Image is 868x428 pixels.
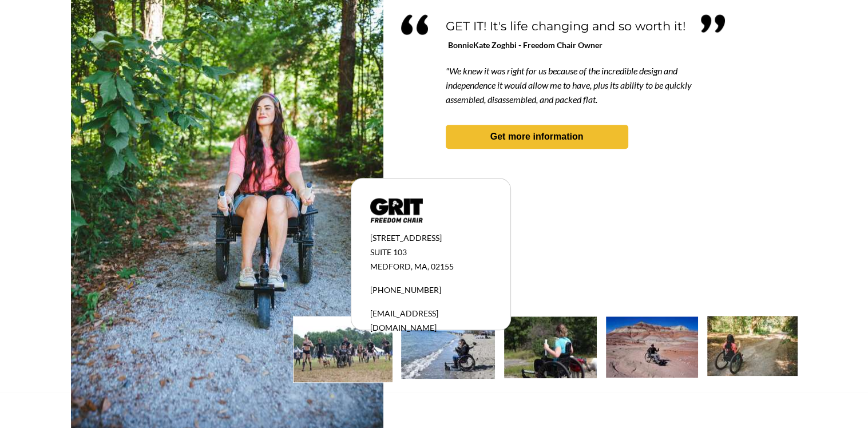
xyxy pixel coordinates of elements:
[370,247,407,257] span: SUITE 103
[370,233,442,243] span: [STREET_ADDRESS]
[446,19,685,33] span: GET IT! It's life changing and so worth it!
[448,40,603,50] span: BonnieKate Zoghbi - Freedom Chair Owner
[370,308,438,332] span: [EMAIL_ADDRESS][DOMAIN_NAME]
[370,261,454,271] span: MEDFORD, MA, 02155
[41,276,139,298] input: Get more information
[370,285,441,295] span: [PHONE_NUMBER]
[446,125,628,149] a: Get more information
[490,132,584,141] strong: Get more information
[446,65,692,105] span: "We knew it was right for us because of the incredible design and independence it would allow me ...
